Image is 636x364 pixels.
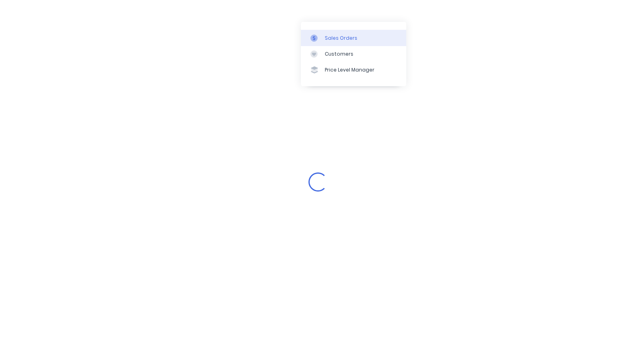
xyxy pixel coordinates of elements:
[301,62,406,78] a: Price Level Manager
[301,46,406,62] a: Customers
[325,66,374,74] div: Price Level Manager
[325,50,353,58] div: Customers
[301,30,406,46] a: Sales Orders
[325,35,357,42] div: Sales Orders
